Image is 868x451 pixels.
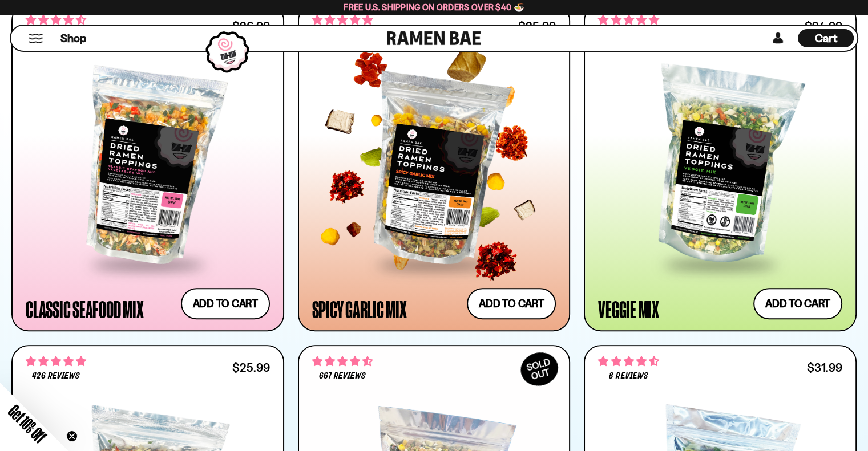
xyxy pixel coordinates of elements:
[467,288,556,319] button: Add to cart
[815,31,837,45] span: Cart
[66,430,78,442] button: Close teaser
[312,354,373,369] span: 4.64 stars
[609,372,648,381] span: 8 reviews
[181,288,270,319] button: Add to cart
[319,372,366,381] span: 667 reviews
[5,401,50,446] span: Get 10% Off
[60,29,86,47] a: Shop
[298,3,571,331] a: 4.75 stars 941 reviews $25.99 Spicy Garlic Mix Add to cart
[232,362,270,373] div: $25.99
[312,299,407,319] div: Spicy Garlic Mix
[32,372,80,381] span: 426 reviews
[344,2,524,13] span: Free U.S. Shipping on Orders over $40 🍜
[515,346,564,392] div: SOLD OUT
[584,3,857,331] a: 4.76 stars 1392 reviews $24.99 Veggie Mix Add to cart
[598,299,659,319] div: Veggie Mix
[11,3,284,331] a: 4.68 stars 2792 reviews $26.99 Classic Seafood Mix Add to cart
[753,288,842,319] button: Add to cart
[807,362,842,373] div: $31.99
[28,34,43,43] button: Mobile Menu Trigger
[26,354,86,369] span: 4.76 stars
[798,26,854,51] a: Cart
[60,31,86,46] span: Shop
[598,354,659,369] span: 4.62 stars
[26,299,143,319] div: Classic Seafood Mix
